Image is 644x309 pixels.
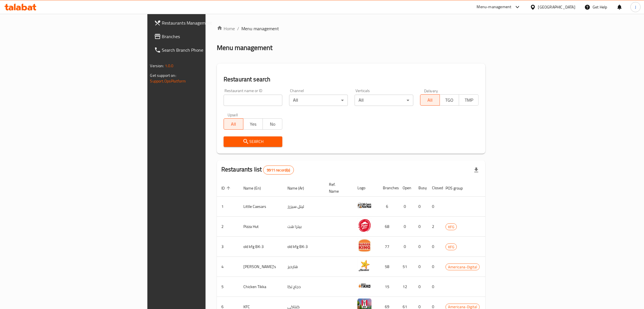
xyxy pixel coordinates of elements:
[289,95,348,106] div: All
[378,237,398,257] td: 77
[414,257,427,277] td: 0
[446,264,479,270] span: Americana-Digital
[398,197,414,217] td: 0
[165,62,174,69] span: 1.0.0
[427,277,441,297] td: 0
[162,19,250,26] span: Restaurants Management
[224,95,282,106] input: Search for restaurant name or ID..
[427,217,441,237] td: 2
[635,4,636,10] span: J
[414,197,427,217] td: 0
[283,237,324,257] td: old kfg BK-3
[357,238,372,253] img: old kfg BK-3
[239,277,283,297] td: Chicken Tikka
[221,185,232,192] span: ID
[355,95,413,106] div: All
[283,257,324,277] td: هارديز
[378,277,398,297] td: 15
[427,257,441,277] td: 0
[398,237,414,257] td: 0
[224,118,243,130] button: All
[440,94,459,106] button: TGO
[150,77,186,85] a: Support.OpsPlatform
[446,185,470,192] span: POS group
[283,277,324,297] td: دجاج تكا
[357,198,372,212] img: Little Caesars
[239,197,283,217] td: Little Caesars
[357,278,372,293] img: Chicken Tikka
[442,96,457,104] span: TGO
[217,25,486,32] nav: breadcrumb
[150,62,164,69] span: Version:
[414,217,427,237] td: 0
[287,185,311,192] span: Name (Ar)
[263,118,282,130] button: No
[357,218,372,232] img: Pizza Hut
[398,217,414,237] td: 0
[446,244,457,250] span: KFG
[461,96,476,104] span: TMP
[378,257,398,277] td: 58
[446,224,457,230] span: KFG
[224,136,282,147] button: Search
[162,33,250,40] span: Branches
[150,16,255,30] a: Restaurants Management
[228,138,278,145] span: Search
[228,113,238,117] label: Upsell
[150,30,255,43] a: Branches
[150,72,176,79] span: Get support on:
[241,25,279,32] span: Menu management
[221,165,294,175] h2: Restaurants list
[224,75,479,84] h2: Restaurant search
[329,181,346,195] span: Ref. Name
[239,217,283,237] td: Pizza Hut
[265,120,280,128] span: No
[239,257,283,277] td: [PERSON_NAME]'s
[217,43,272,52] h2: Menu management
[243,185,268,192] span: Name (En)
[162,47,250,53] span: Search Branch Phone
[150,43,255,57] a: Search Branch Phone
[283,197,324,217] td: ليتل سيزرز
[353,179,378,197] th: Logo
[378,197,398,217] td: 6
[477,4,512,10] div: Menu-management
[414,237,427,257] td: 0
[246,120,261,128] span: Yes
[357,258,372,273] img: Hardee's
[398,277,414,297] td: 12
[243,118,263,130] button: Yes
[538,4,575,10] div: [GEOGRAPHIC_DATA]
[283,217,324,237] td: بيتزا هت
[226,120,241,128] span: All
[459,94,479,106] button: TMP
[239,237,283,257] td: old kfg BK-3
[470,163,483,177] div: Export file
[398,257,414,277] td: 51
[427,179,441,197] th: Closed
[378,179,398,197] th: Branches
[424,89,438,93] label: Delivery
[378,217,398,237] td: 68
[398,179,414,197] th: Open
[420,94,440,106] button: All
[263,167,293,173] span: 9911 record(s)
[427,237,441,257] td: 0
[414,179,427,197] th: Busy
[263,166,294,175] div: Total records count
[414,277,427,297] td: 0
[427,197,441,217] td: 0
[423,96,438,104] span: All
